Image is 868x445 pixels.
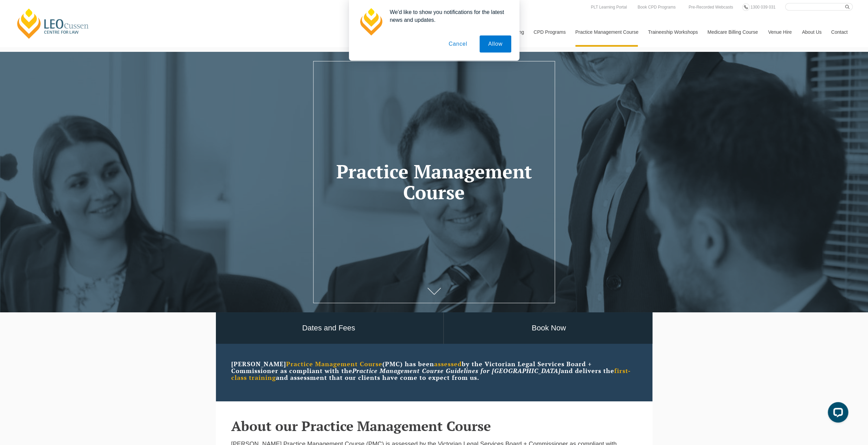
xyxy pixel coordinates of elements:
img: notification icon [357,8,384,35]
p: [PERSON_NAME] (PMC) has been by the Victorian Legal Services Board + Commissioner as compliant wi... [231,361,637,381]
h2: About our Practice Management Course [231,418,637,433]
button: Allow [480,35,511,53]
iframe: LiveChat chat widget [822,399,851,428]
a: Book Now [444,312,654,344]
a: Dates and Fees [214,312,443,344]
strong: assessed [434,360,462,368]
button: Cancel [440,35,476,53]
h1: Practice Management Course [330,161,538,203]
strong: Practice Management Course [286,360,382,368]
em: Practice Management Course Guidelines for [GEOGRAPHIC_DATA] [352,367,561,375]
div: We'd like to show you notifications for the latest news and updates. [384,8,511,24]
strong: first-class training [231,367,631,382]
